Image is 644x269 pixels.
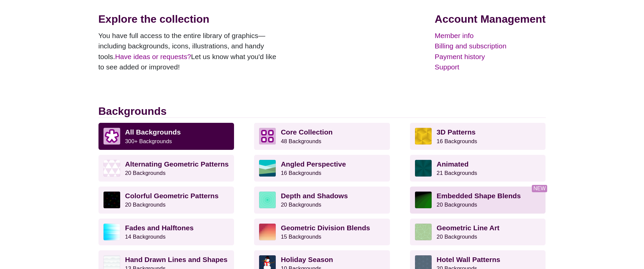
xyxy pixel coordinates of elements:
[3,37,41,43] abbr: Enabling validation will send analytics events to the Bazaarvoice validation service. If an event...
[3,37,41,43] a: Enable Validation
[254,187,390,213] a: Depth and Shadows20 Backgrounds
[125,256,228,263] strong: Hand Drawn Lines and Shapes
[435,51,546,62] a: Payment history
[103,160,120,177] img: light purple and white alternating triangle pattern
[435,62,546,72] a: Support
[254,219,390,245] a: Geometric Division Blends15 Backgrounds
[98,105,546,118] h2: Backgrounds
[98,123,234,150] a: All Backgrounds 300+ Backgrounds
[103,192,120,208] img: a rainbow pattern of outlined geometric shapes
[259,224,276,240] img: red-to-yellow gradient large pixel grid
[281,170,321,176] small: 16 Backgrounds
[281,202,321,208] small: 20 Backgrounds
[115,53,191,60] a: Have ideas or requests?
[254,155,390,182] a: Angled Perspective16 Backgrounds
[410,187,546,213] a: Embedded Shape Blends20 Backgrounds
[98,13,282,25] h2: Explore the collection
[259,192,276,208] img: green layered rings within rings
[437,224,499,232] strong: Geometric Line Art
[254,123,390,150] a: Core Collection 48 Backgrounds
[415,128,432,145] img: fancy golden cube pattern
[103,224,120,240] img: blue lights stretching horizontally over white
[437,256,500,263] strong: Hotel Wall Patterns
[3,3,97,9] p: Analytics Inspector 1.7.0
[410,155,546,182] a: Animated21 Backgrounds
[437,192,521,200] strong: Embedded Shape Blends
[125,160,229,168] strong: Alternating Geometric Patterns
[281,192,348,200] strong: Depth and Shadows
[437,128,476,136] strong: 3D Patterns
[281,160,346,168] strong: Angled Perspective
[435,41,546,51] a: Billing and subscription
[410,219,546,245] a: Geometric Line Art20 Backgrounds
[437,138,477,145] small: 16 Backgrounds
[281,128,333,136] strong: Core Collection
[98,187,234,213] a: Colorful Geometric Patterns20 Backgrounds
[125,202,166,208] small: 20 Backgrounds
[435,30,546,41] a: Member info
[281,234,321,240] small: 15 Backgrounds
[125,192,219,200] strong: Colorful Geometric Patterns
[437,170,477,176] small: 21 Backgrounds
[98,219,234,245] a: Fades and Halftones14 Backgrounds
[125,128,181,136] strong: All Backgrounds
[125,170,166,176] small: 20 Backgrounds
[415,224,432,240] img: geometric web of connecting lines
[410,123,546,150] a: 3D Patterns16 Backgrounds
[98,155,234,182] a: Alternating Geometric Patterns20 Backgrounds
[125,234,166,240] small: 14 Backgrounds
[281,256,333,263] strong: Holiday Season
[437,202,477,208] small: 20 Backgrounds
[3,16,97,27] h5: Bazaarvoice Analytics content is not detected on this page.
[437,234,477,240] small: 20 Backgrounds
[437,160,469,168] strong: Animated
[415,192,432,208] img: green to black rings rippling away from corner
[125,138,172,145] small: 300+ Backgrounds
[98,30,282,72] p: You have full access to the entire library of graphics—including backgrounds, icons, illustration...
[435,13,546,25] h2: Account Management
[281,138,321,145] small: 48 Backgrounds
[259,160,276,177] img: abstract landscape with sky mountains and water
[281,224,370,232] strong: Geometric Division Blends
[125,224,194,232] strong: Fades and Halftones
[415,160,432,177] img: green rave light effect animated background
